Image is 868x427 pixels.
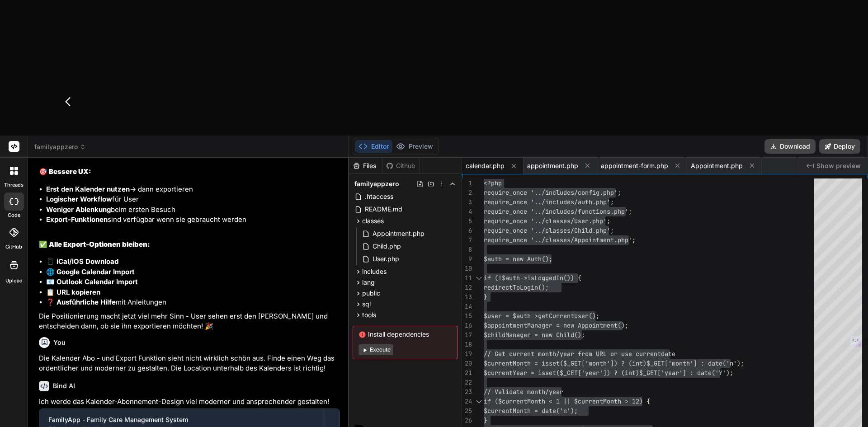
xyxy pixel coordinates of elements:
[46,195,112,203] strong: Logischer Workflow
[484,388,563,396] span: // Validate month/year
[382,161,420,170] div: Github
[462,359,472,368] div: 20
[484,321,628,329] span: $appointmentManager = new Appointment();
[362,300,371,309] span: sql
[484,416,487,424] span: }
[372,241,402,252] span: Child.php
[46,277,138,286] strong: 📧 Outlook Calendar Import
[484,188,621,197] span: require_once '../includes/config.php';
[462,254,472,264] div: 9
[462,368,472,378] div: 21
[484,274,581,282] span: if (!$auth->isLoggedIn()) {
[462,378,472,387] div: 22
[46,288,100,296] strong: 📋 URL kopieren
[46,267,135,276] strong: 🌐 Google Calendar Import
[462,387,472,397] div: 23
[819,139,860,154] button: Deploy
[4,181,24,189] label: threads
[484,179,502,187] span: <?php
[372,253,400,264] span: User.php
[46,184,340,195] li: → dann exportieren
[462,226,472,235] div: 6
[48,415,316,424] div: FamilyApp - Family Care Management System
[484,359,665,367] span: $currentMonth = isset($_GET['month']) ? (int)$_GET
[34,142,86,151] span: familyappzero
[46,205,340,215] li: beim ersten Besuch
[462,245,472,254] div: 8
[46,298,116,306] strong: ❓ Ausführliche Hilfe
[46,194,340,205] li: für User
[362,278,375,287] span: lang
[362,289,380,298] span: public
[462,188,472,197] div: 2
[354,179,399,188] span: familyappzero
[53,381,75,390] h6: Bind AI
[462,273,472,283] div: 11
[462,178,472,188] div: 1
[5,243,22,251] label: GitHub
[661,350,675,358] span: date
[462,416,472,425] div: 26
[462,321,472,330] div: 16
[484,407,578,415] span: $currentMonth = date('n');
[484,331,585,339] span: $childManager = new Child();
[359,330,452,339] span: Install dependencies
[46,215,340,225] li: sind verfügbar wenn sie gebraucht werden
[484,350,661,358] span: // Get current month/year from URL or use current
[484,293,487,301] span: }
[362,216,384,225] span: classes
[462,283,472,292] div: 12
[484,226,614,235] span: require_once '../classes/Child.php';
[462,330,472,340] div: 17
[601,161,668,170] span: appointment-form.php
[462,216,472,226] div: 5
[462,349,472,359] div: 19
[665,359,744,367] span: ['month'] : date('n');
[362,310,376,319] span: tools
[484,217,610,225] span: require_once '../classes/User.php';
[484,369,665,377] span: $currentYear = isset($_GET['year']) ? (int)$_GET['
[691,161,743,170] span: Appointment.php
[665,369,733,377] span: year'] : date('Y');
[473,273,485,283] div: Click to collapse the range.
[816,161,861,170] span: Show preview
[462,264,472,273] div: 10
[466,161,505,170] span: calendar.php
[484,198,614,206] span: require_once '../includes/auth.php';
[484,207,632,216] span: require_once '../includes/functions.php';
[484,312,599,320] span: $user = $auth->getCurrentUser();
[46,205,111,214] strong: Weniger Ablenkung
[46,297,340,308] li: mit Anleitungen
[39,353,340,374] p: Die Kalender Abo - und Export Funktion sieht nicht wirklich schön aus. Finde einen Weg das ordent...
[53,338,66,347] h6: You
[462,406,472,416] div: 25
[462,197,472,207] div: 3
[359,344,393,355] button: Execute
[46,185,130,193] strong: Erst den Kalender nutzen
[473,397,485,406] div: Click to collapse the range.
[484,255,552,263] span: $auth = new Auth();
[527,161,578,170] span: appointment.php
[364,191,394,202] span: .htaccess
[462,311,472,321] div: 15
[764,139,816,154] button: Download
[462,302,472,311] div: 14
[362,267,387,276] span: includes
[372,228,425,239] span: Appointment.php
[349,161,382,170] div: Files
[39,240,150,249] strong: ✅ Alle Export-Optionen bleiben:
[46,257,118,266] strong: 📱 iCal/iOS Download
[364,204,403,215] span: README.md
[39,311,340,332] p: Die Positionierung macht jetzt viel mehr Sinn - User sehen erst den [PERSON_NAME] und entscheiden...
[5,277,23,285] label: Upload
[39,167,91,176] strong: 🎯 Bessere UX:
[484,236,636,244] span: require_once '../classes/Appointment.php';
[462,207,472,216] div: 4
[355,140,392,153] button: Editor
[462,340,472,349] div: 18
[484,397,650,405] span: if ($currentMonth < 1 || $currentMonth > 12) {
[462,292,472,302] div: 13
[46,215,108,224] strong: Export-Funktionen
[462,397,472,406] div: 24
[39,397,340,407] p: Ich werde das Kalender-Abonnement-Design viel moderner und ansprechender gestalten!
